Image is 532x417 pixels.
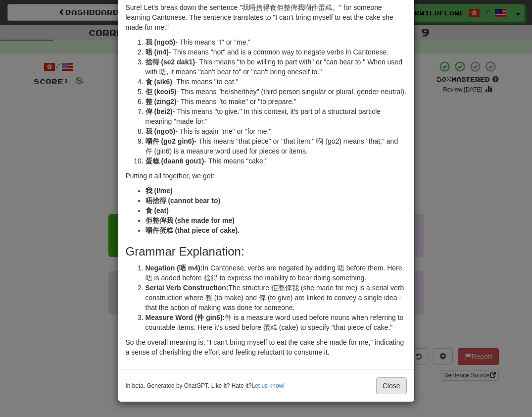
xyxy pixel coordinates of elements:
[145,284,229,292] strong: Serial Verb Construction:
[145,156,407,166] li: - This means "cake."
[145,187,173,195] strong: 我 (I/me)
[145,47,407,57] li: - This means "not" and is a common way to negate verbs in Cantonese.
[145,207,169,214] strong: 食 (eat)
[145,216,235,224] strong: 佢整俾我 (she made for me)
[145,37,407,47] li: - This means "I" or "me."
[145,98,177,105] strong: 整 (zing2)
[145,283,407,313] li: The structure 佢整俾我 (she made for me) is a serial verb construction where 整 (to make) and 俾 (to gi...
[145,226,240,234] strong: 嗰件蛋糕 (that piece of cake).
[145,264,203,272] strong: Negation (唔 m4):
[145,137,194,145] strong: 嗰件 (go2 gin6)
[145,78,172,86] strong: 食 (sik6)
[145,107,173,115] strong: 俾 (bei2)
[145,57,407,77] li: - This means "to be willing to part with" or "can bear to." When used with 唔, it means "can't bea...
[145,127,176,135] strong: 我 (ngo5)
[126,382,285,390] small: In beta. Generated by ChatGPT. Like it? Hate it? !
[145,106,407,126] li: - This means "to give." In this context, it's part of a structural particle meaning "made for."
[145,197,221,205] strong: 唔捨得 (cannot bear to)
[145,157,204,165] strong: 蛋糕 (daan6 gou1)
[126,171,407,181] p: Putting it all together, we get:
[145,77,407,87] li: - This means "to eat."
[126,337,407,357] p: So the overall meaning is, "I can't bring myself to eat the cake she made for me," indicating a s...
[145,263,407,283] li: In Cantonese, verbs are negated by adding 唔 before them. Here, 唔 is added before 捨得 to express th...
[252,382,283,389] a: Let us know
[145,87,407,97] li: - This means "he/she/they" (third person singular or plural, gender-neutral).
[145,88,177,96] strong: 佢 (keoi5)
[145,126,407,136] li: - This is again "me" or "for me."
[145,313,407,332] li: 件 is a measure word used before nouns when referring to countable items. Here it's used before 蛋糕...
[126,245,407,258] h3: Grammar Explanation:
[145,136,407,156] li: - This means "that piece" or "that item." 嗰 (go2) means "that," and 件 (gin6) is a measure word us...
[145,38,176,46] strong: 我 (ngo5)
[145,313,225,321] strong: Measure Word (件 gin6):
[145,97,407,106] li: - This means "to make" or "to prepare."
[145,58,195,66] strong: 捨得 (se2 dak1)
[376,377,407,394] button: Close
[145,48,169,56] strong: 唔 (m4)
[126,2,407,32] p: Sure! Let's break down the sentence "我唔捨得食佢整俾我嗰件蛋糕。" for someone learning Cantonese. The sentence...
